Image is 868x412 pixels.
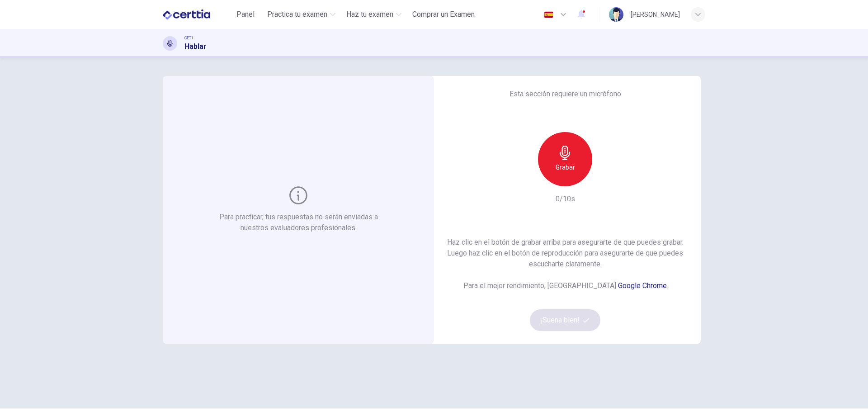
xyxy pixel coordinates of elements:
[463,280,667,291] h6: Para el mejor rendimiento, [GEOGRAPHIC_DATA]
[343,6,405,23] button: Haz tu examen
[444,237,686,270] h6: Haz clic en el botón de grabar arriba para asegurarte de que puedes grabar. Luego haz clic en el ...
[346,9,393,20] span: Haz tu examen
[412,9,475,20] span: Comprar un Examen
[609,7,623,22] img: Profile picture
[409,6,478,23] button: Comprar un Examen
[231,6,260,23] button: Panel
[184,35,193,41] span: CET1
[631,9,680,20] div: [PERSON_NAME]
[556,194,575,204] h6: 0/10s
[184,41,207,52] h1: Hablar
[556,162,575,173] h6: Grabar
[543,11,554,18] img: es
[264,6,339,23] button: Practica tu examen
[236,9,255,20] span: Panel
[509,89,621,99] h6: Esta sección requiere un micrófono
[538,132,592,186] button: Grabar
[618,281,667,290] a: Google Chrome
[163,5,210,24] img: CERTTIA logo
[217,212,380,233] h6: Para practicar, tus respuestas no serán enviadas a nuestros evaluadores profesionales.
[163,5,231,24] a: CERTTIA logo
[267,9,327,20] span: Practica tu examen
